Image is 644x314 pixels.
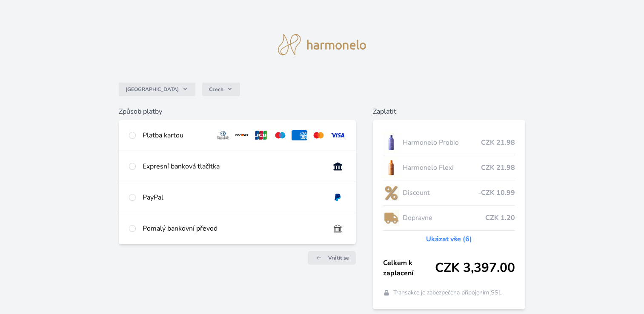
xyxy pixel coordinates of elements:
span: Celkem k zaplacení [383,258,435,278]
img: diners.svg [215,130,231,140]
h6: Zaplatit [373,106,525,117]
img: CLEAN_FLEXI_se_stinem_x-hi_(1)-lo.jpg [383,157,399,178]
img: bankTransfer_IBAN.svg [330,223,346,234]
span: CZK 3,397.00 [435,260,515,276]
div: Pomalý bankovní převod [143,223,323,234]
img: discount-lo.png [383,182,399,203]
img: onlineBanking_CZ.svg [330,161,346,171]
div: Platba kartou [143,130,209,140]
span: Transakce je zabezpečena připojením SSL [393,288,502,297]
span: CZK 21.98 [481,163,515,173]
span: -CZK 10.99 [478,188,515,198]
img: paypal.svg [330,192,346,203]
h6: Způsob platby [119,106,356,117]
img: jcb.svg [253,130,269,140]
img: maestro.svg [272,130,288,140]
a: Ukázat vše (6) [426,234,472,244]
span: Dopravné [403,213,485,223]
span: CZK 1.20 [485,213,515,223]
span: CZK 21.98 [481,137,515,148]
img: CLEAN_PROBIO_se_stinem_x-lo.jpg [383,132,399,153]
span: [GEOGRAPHIC_DATA] [126,86,179,93]
button: [GEOGRAPHIC_DATA] [119,83,195,96]
span: Czech [209,86,223,93]
img: logo.svg [278,34,366,55]
button: Czech [202,83,240,96]
span: Harmonelo Flexi [403,163,481,173]
img: delivery-lo.png [383,207,399,228]
div: Expresní banková tlačítka [143,161,323,171]
span: Vrátit se [328,254,349,261]
img: mc.svg [311,130,326,140]
span: Harmonelo Probio [403,137,481,148]
img: discover.svg [234,130,250,140]
img: visa.svg [330,130,346,140]
a: Vrátit se [308,251,356,265]
span: Discount [403,188,478,198]
div: PayPal [143,192,323,203]
img: amex.svg [292,130,307,140]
